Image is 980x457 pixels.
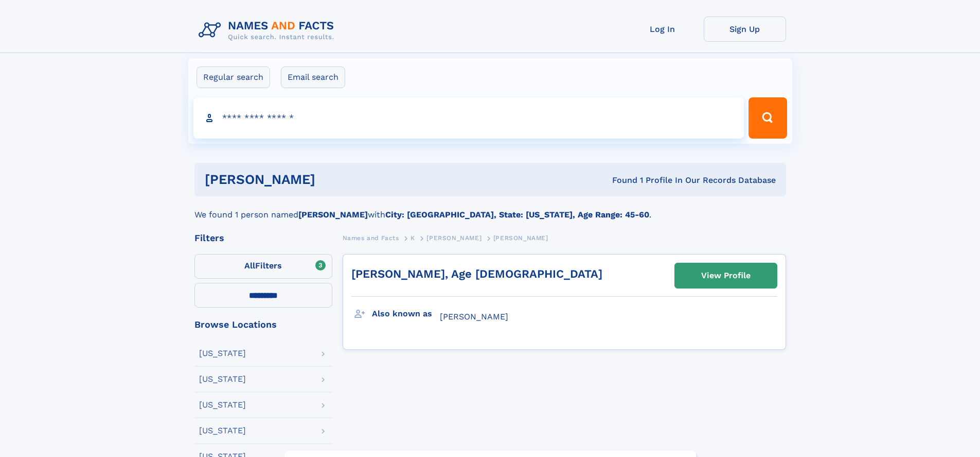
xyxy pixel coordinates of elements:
[281,66,345,88] label: Email search
[194,254,332,279] label: Filters
[194,320,332,329] div: Browse Locations
[372,305,440,323] h3: Also known as
[194,16,343,44] img: Logo Names and Facts
[205,173,464,186] h1: [PERSON_NAME]
[199,427,246,435] div: [US_STATE]
[440,312,508,321] span: [PERSON_NAME]
[193,97,744,139] input: search input
[199,375,246,383] div: [US_STATE]
[194,196,786,221] div: We found 1 person named with .
[704,16,786,42] a: Sign Up
[343,231,399,244] a: Names and Facts
[701,264,751,287] div: View Profile
[385,210,649,219] b: City: [GEOGRAPHIC_DATA], State: [US_STATE], Age Range: 45-60
[426,234,482,242] span: [PERSON_NAME]
[298,210,368,219] b: [PERSON_NAME]
[464,175,776,186] div: Found 1 Profile In Our Records Database
[244,261,255,270] span: All
[621,16,704,42] a: Log In
[749,97,787,139] button: Search Button
[199,401,246,409] div: [US_STATE]
[411,231,415,244] a: K
[493,234,548,242] span: [PERSON_NAME]
[199,349,246,358] div: [US_STATE]
[675,263,777,288] a: View Profile
[426,231,482,244] a: [PERSON_NAME]
[197,66,270,88] label: Regular search
[411,234,415,242] span: K
[194,233,332,243] div: Filters
[351,267,602,280] a: [PERSON_NAME], Age [DEMOGRAPHIC_DATA]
